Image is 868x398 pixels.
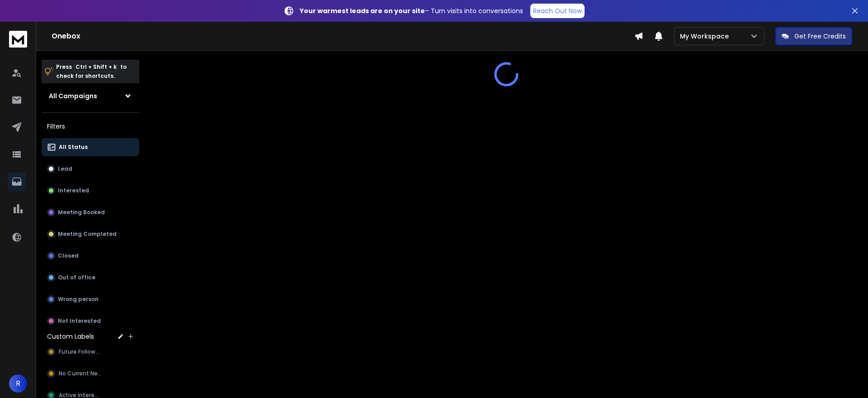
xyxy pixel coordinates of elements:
h3: Custom Labels [47,332,94,341]
button: Meeting Completed [42,225,139,243]
p: Reach Out Now [533,6,582,15]
p: Lead [58,165,72,173]
p: Meeting Completed [58,230,117,238]
button: R [9,374,27,393]
button: Lead [42,160,139,178]
button: All Status [42,138,139,156]
a: Reach Out Now [530,4,585,18]
button: Not Interested [42,312,139,330]
img: logo [9,31,27,48]
button: Future Followup [42,343,139,361]
p: All Status [59,144,88,151]
h3: Filters [42,120,139,133]
strong: Your warmest leads are on your site [300,6,425,15]
span: Ctrl + Shift + k [74,62,118,72]
button: Closed [42,247,139,265]
button: All Campaigns [42,87,139,105]
p: Get Free Credits [794,32,846,41]
p: Closed [58,252,79,259]
button: Interested [42,182,139,200]
span: No Current Need [59,370,104,377]
button: Get Free Credits [775,27,852,45]
h1: Onebox [52,31,634,42]
p: Out of office [58,274,95,281]
button: Out of office [42,269,139,287]
p: Press to check for shortcuts. [56,62,127,81]
p: Not Interested [58,317,101,325]
button: Meeting Booked [42,203,139,221]
span: Future Followup [59,348,102,355]
p: Wrong person [58,296,99,303]
button: No Current Need [42,364,139,383]
button: Wrong person [42,290,139,308]
p: Interested [58,187,89,194]
h1: All Campaigns [49,91,97,101]
p: Meeting Booked [58,209,105,216]
p: – Turn visits into conversations [300,6,523,15]
p: My Workspace [680,32,732,41]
